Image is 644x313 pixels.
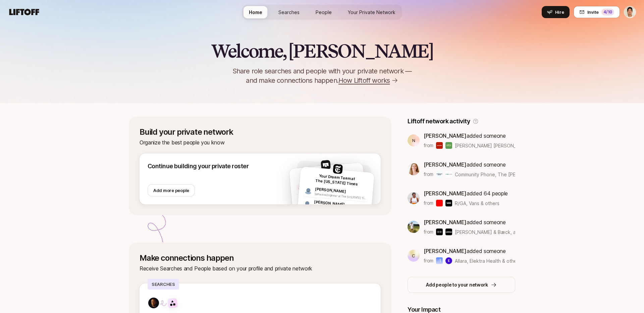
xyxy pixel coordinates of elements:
[587,9,599,15] span: Invite
[148,298,159,308] img: 26d23996_e204_480d_826d_8aac4dc78fb2.jpg
[211,41,433,61] h2: Welcome, [PERSON_NAME]
[624,6,636,18] button: Jeremy Chen
[624,6,636,18] img: Jeremy Chen
[408,192,420,204] img: 66d235e1_6d44_4c31_95e6_c22ebe053916.jpg
[304,186,313,195] img: 9c8pery4andzj6ohjkjp54ma2
[297,197,306,205] img: default-avatar.svg
[348,9,395,16] span: Your Private Network
[342,6,401,18] a: Your Private Network
[445,142,452,149] img: Lily's Kitchen
[315,174,358,187] span: Your Dream Team at The [US_STATE] Times
[424,189,508,198] p: added 64 people
[412,136,415,144] p: N
[408,117,470,126] p: Liftoff network activity
[424,199,433,207] p: from
[338,76,390,85] span: How Liftoff works
[455,172,592,177] span: Community Phone, The [PERSON_NAME] Foundation & others
[574,6,620,18] button: Invite4/10
[296,183,305,192] img: default-avatar.svg
[315,192,367,201] p: Software Engineer at The [US_STATE] Times
[244,6,268,18] a: Home
[140,253,381,263] p: Make connections happen
[408,221,420,233] img: 23676b67_9673_43bb_8dff_2aeac9933bfb.jpg
[273,6,305,18] a: Searches
[314,199,367,210] p: [PERSON_NAME]
[424,132,467,139] span: [PERSON_NAME]
[424,170,433,178] p: from
[140,127,381,137] p: Build your private network
[424,161,467,168] span: [PERSON_NAME]
[424,131,515,140] p: added someone
[436,200,443,206] img: R/GA
[408,163,420,175] img: aaa580d0_3bc9_4ca7_8bf8_0fcd2d5355f4.jpg
[321,160,331,170] img: f49a64d5_5180_4922_b2e7_b7ad37dd78a7.jpg
[424,228,433,236] p: from
[148,279,179,290] p: Searches
[445,171,452,178] img: The Thiel Foundation
[424,219,467,226] span: [PERSON_NAME]
[455,200,499,207] span: R/GA, Vans & others
[303,199,312,208] img: 9c8pery4andzj6ohjkjp54ma2
[445,257,452,264] img: Elektra Health
[445,229,452,235] img: adidas
[316,9,332,16] span: People
[221,66,423,85] p: Share role searches and people with your private network — and make connections happen.
[436,257,443,264] img: Allara
[424,218,515,227] p: added someone
[249,9,262,16] span: Home
[140,264,381,273] p: Receive Searches and People based on your profile and private network
[424,248,467,254] span: [PERSON_NAME]
[140,138,381,147] p: Organize the best people you know
[424,190,467,197] span: [PERSON_NAME]
[436,171,443,178] img: Community Phone
[408,277,515,293] button: Add people to your network
[424,247,515,255] p: added someone
[555,9,564,15] span: Hire
[426,281,488,289] p: Add people to your network
[445,200,452,206] img: Vans
[424,257,433,265] p: from
[455,229,515,236] span: [PERSON_NAME] & Bæck, adidas & others
[278,9,300,16] span: Searches
[148,184,195,196] button: Add more people
[436,142,443,149] img: Ana Luisa
[338,76,398,85] a: How Liftoff works
[310,6,337,18] a: People
[455,142,515,149] span: [PERSON_NAME] [PERSON_NAME], [PERSON_NAME]'s Kitchen & others
[436,229,443,235] img: Bakken & Bæck
[542,6,570,18] button: Hire
[148,162,249,171] p: Continue building your private roster
[424,160,515,169] p: added someone
[315,186,368,197] p: [PERSON_NAME]
[601,9,614,15] div: 4 /10
[424,141,433,149] p: from
[412,252,415,260] p: C
[455,257,515,264] span: Allara, Elektra Health & others
[333,164,343,174] img: 687a34b2_7ddc_43bc_9880_a22941ca4704.jpg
